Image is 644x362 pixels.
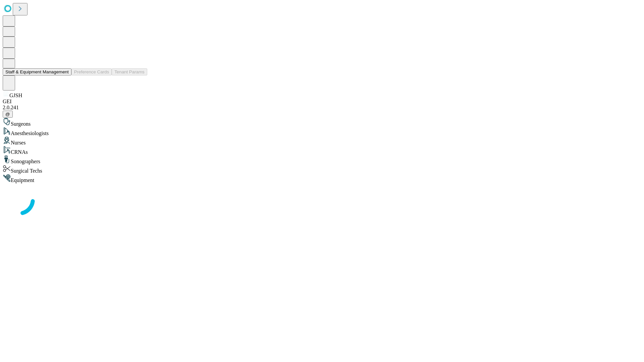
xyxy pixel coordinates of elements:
[3,127,641,136] div: Anesthesiologists
[3,165,641,174] div: Surgical Techs
[3,136,641,146] div: Nurses
[112,68,147,75] button: Tenant Params
[3,111,13,118] button: @
[3,174,641,183] div: Equipment
[3,146,641,155] div: CRNAs
[3,68,71,75] button: Staff & Equipment Management
[3,105,641,111] div: 2.0.241
[3,118,641,127] div: Surgeons
[71,68,112,75] button: Preference Cards
[9,93,22,98] span: GJSH
[3,99,641,105] div: GEI
[3,155,641,165] div: Sonographers
[5,112,10,117] span: @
